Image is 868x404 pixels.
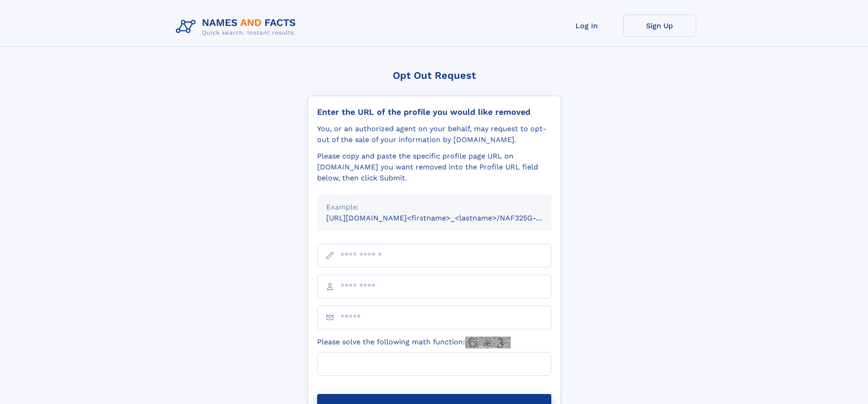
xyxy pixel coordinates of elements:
[326,214,569,222] small: [URL][DOMAIN_NAME]<firstname>_<lastname>/NAF325G-xxxxxxxx
[317,107,551,117] div: Enter the URL of the profile you would like removed
[623,15,696,37] a: Sign Up
[172,15,303,39] img: Logo Names and Facts
[317,337,511,348] label: Please solve the following math function:
[317,123,551,145] div: You, or an authorized agent on your behalf, may request to opt-out of the sale of your informatio...
[317,151,551,184] div: Please copy and paste the specific profile page URL on [DOMAIN_NAME] you want removed into the Pr...
[550,15,623,37] a: Log In
[326,202,542,213] div: Example:
[308,70,561,81] div: Opt Out Request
